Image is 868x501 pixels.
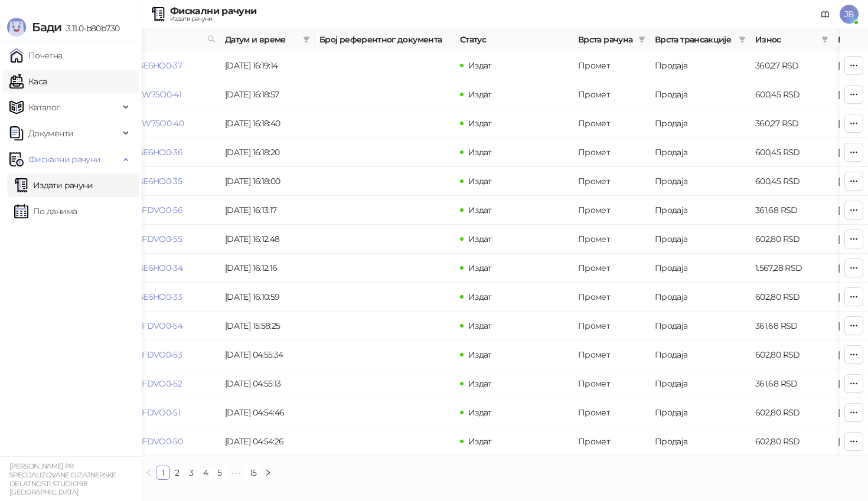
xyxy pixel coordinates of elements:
span: Издат [468,349,492,360]
td: Продаја [650,283,750,312]
span: Каталог [28,96,60,119]
td: TATUSBT5-C38FDVO0-50 [80,427,220,456]
td: [DATE] 16:18:40 [220,109,315,138]
td: 360,27 RSD [750,51,833,80]
td: Промет [573,51,650,80]
td: Промет [573,283,650,312]
td: 602,80 RSD [750,427,833,456]
td: [DATE] 16:18:57 [220,80,315,109]
td: TATUSBT5-GESE6HO0-36 [80,138,220,167]
th: Врста рачуна [573,28,650,51]
span: Издат [468,176,492,186]
span: 3.11.0-b80b730 [61,23,119,34]
td: Промет [573,167,650,196]
td: Продаја [650,196,750,225]
td: Продаја [650,109,750,138]
td: TATUSBT5-GESE6HO0-34 [80,254,220,283]
span: Издат [468,147,492,158]
td: Продаја [650,398,750,427]
a: Каса [9,70,47,93]
td: TATUSBT5-9JGW75O0-40 [80,109,220,138]
td: Промет [573,427,650,456]
td: 1.567,28 RSD [750,254,833,283]
span: Издат [468,378,492,389]
a: 3 [185,466,198,479]
td: 600,45 RSD [750,80,833,109]
td: [DATE] 16:18:00 [220,167,315,196]
div: Фискални рачуни [170,6,256,16]
th: Број референтног документа [315,28,455,51]
td: TATUSBT5-9JGW75O0-41 [80,80,220,109]
td: Продаја [650,80,750,109]
span: Врста рачуна [578,33,634,46]
img: Logo [7,18,26,37]
li: 15 [246,466,261,480]
td: [DATE] 16:12:48 [220,225,315,254]
td: Промет [573,254,650,283]
td: Промет [573,138,650,167]
td: 361,68 RSD [750,312,833,340]
li: Следећих 5 Страна [227,466,246,480]
span: Издат [468,407,492,418]
span: Издат [468,263,492,273]
span: Датум и време [225,33,298,46]
a: 15 [246,466,260,479]
td: Продаја [650,312,750,340]
td: Промет [573,312,650,340]
li: 2 [170,466,184,480]
td: 361,68 RSD [750,196,833,225]
td: TATUSBT5-C38FDVO0-54 [80,312,220,340]
span: filter [739,36,746,43]
th: Број рачуна [80,28,220,51]
td: [DATE] 16:12:16 [220,254,315,283]
span: filter [736,31,748,48]
span: filter [636,31,648,48]
td: Продаја [650,254,750,283]
td: Продаја [650,167,750,196]
td: Продаја [650,369,750,398]
a: Почетна [9,44,63,67]
td: Промет [573,340,650,369]
td: TATUSBT5-C38FDVO0-53 [80,340,220,369]
span: Износ [755,33,817,46]
td: Промет [573,369,650,398]
td: 602,80 RSD [750,283,833,312]
td: [DATE] 04:54:26 [220,427,315,456]
a: 4 [199,466,212,479]
td: TATUSBT5-C38FDVO0-56 [80,196,220,225]
span: right [265,469,272,476]
li: 1 [156,466,170,480]
span: filter [303,36,310,43]
small: [PERSON_NAME] PR SPECIJALIZOVANE DIZAJNERSKE DELATNOSTI STUDIO 98 [GEOGRAPHIC_DATA] [9,462,116,496]
li: 3 [184,466,198,480]
td: Промет [573,80,650,109]
td: [DATE] 04:55:34 [220,340,315,369]
td: 602,80 RSD [750,225,833,254]
a: Документација [816,5,835,24]
td: [DATE] 15:58:25 [220,312,315,340]
a: По данима [14,199,77,223]
a: Издати рачуни [14,173,93,197]
td: [DATE] 16:10:59 [220,283,315,312]
td: TATUSBT5-C38FDVO0-55 [80,225,220,254]
span: Издат [468,118,492,129]
button: right [261,466,275,480]
span: ••• [227,466,246,480]
li: Следећа страна [261,466,275,480]
td: 360,27 RSD [750,109,833,138]
td: [DATE] 16:13:17 [220,196,315,225]
span: Издат [468,89,492,100]
span: left [145,469,152,476]
td: [DATE] 16:18:20 [220,138,315,167]
td: Промет [573,398,650,427]
td: TATUSBT5-GESE6HO0-35 [80,167,220,196]
td: [DATE] 04:55:13 [220,369,315,398]
li: Претходна страна [142,466,156,480]
td: 600,45 RSD [750,138,833,167]
span: Издат [468,234,492,244]
span: Издат [468,320,492,331]
td: Продаја [650,427,750,456]
td: Промет [573,196,650,225]
td: TATUSBT5-C38FDVO0-52 [80,369,220,398]
span: Фискални рачуни [28,148,100,171]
